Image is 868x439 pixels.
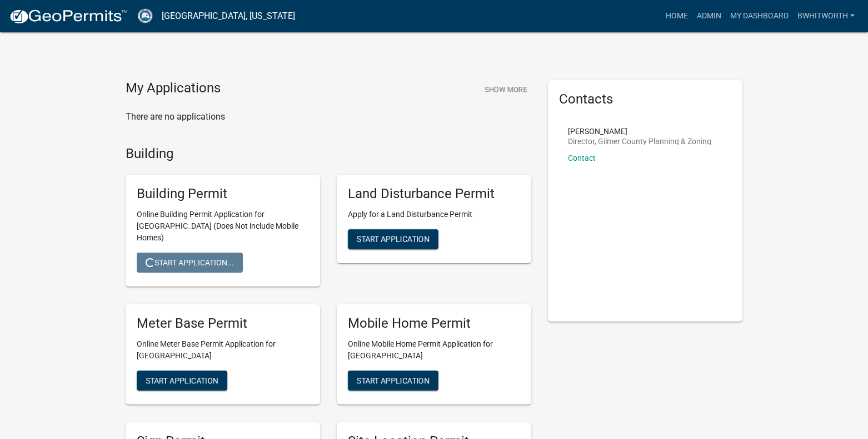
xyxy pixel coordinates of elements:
p: [PERSON_NAME] [568,127,711,135]
button: Start Application [348,229,438,249]
img: Gilmer County, Georgia [137,8,153,23]
button: Start Application... [137,253,243,273]
p: Director, Gilmer County Planning & Zoning [568,137,711,145]
h4: Building [126,146,531,162]
span: Start Application... [146,258,234,267]
span: Start Application [146,376,218,384]
a: Home [661,6,692,27]
a: Admin [692,6,726,27]
h5: Building Permit [137,186,309,202]
span: Start Application [357,235,430,244]
h4: My Applications [126,80,221,97]
h5: Contacts [559,91,731,107]
p: There are no applications [126,110,531,124]
h5: Mobile Home Permit [348,315,520,332]
p: Online Meter Base Permit Application for [GEOGRAPHIC_DATA] [137,338,309,362]
h5: Meter Base Permit [137,315,309,332]
a: [GEOGRAPHIC_DATA], [US_STATE] [162,7,295,26]
p: Online Mobile Home Permit Application for [GEOGRAPHIC_DATA] [348,338,520,362]
a: Contact [568,154,596,162]
p: Apply for a Land Disturbance Permit [348,209,520,220]
h5: Land Disturbance Permit [348,186,520,202]
button: Show More [480,80,531,98]
a: BWhitworth [793,6,859,27]
a: My Dashboard [726,6,793,27]
button: Start Application [137,371,227,391]
button: Start Application [348,371,438,391]
p: Online Building Permit Application for [GEOGRAPHIC_DATA] (Does Not include Mobile Homes) [137,209,309,244]
span: Start Application [357,376,430,384]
